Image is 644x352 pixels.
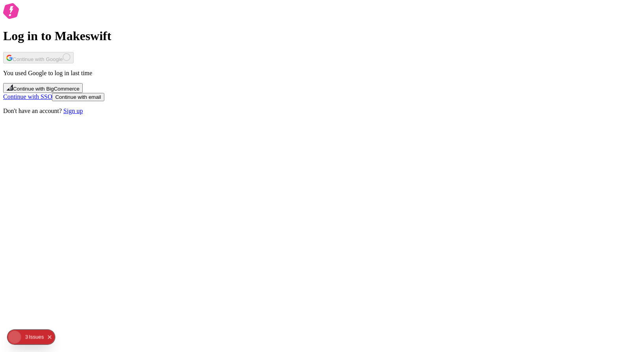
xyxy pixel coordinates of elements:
[3,107,641,115] p: Don't have an account?
[3,93,52,100] a: Continue with SSO
[13,86,80,92] span: Continue with BigCommerce
[52,93,104,101] button: Continue with email
[3,29,641,43] h1: Log in to Makeswift
[63,107,83,114] a: Sign up
[3,70,641,77] p: You used Google to log in last time
[13,56,63,62] span: Continue with Google
[3,83,83,93] button: Continue with BigCommerce
[55,94,101,100] span: Continue with email
[3,52,74,63] button: Continue with Google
